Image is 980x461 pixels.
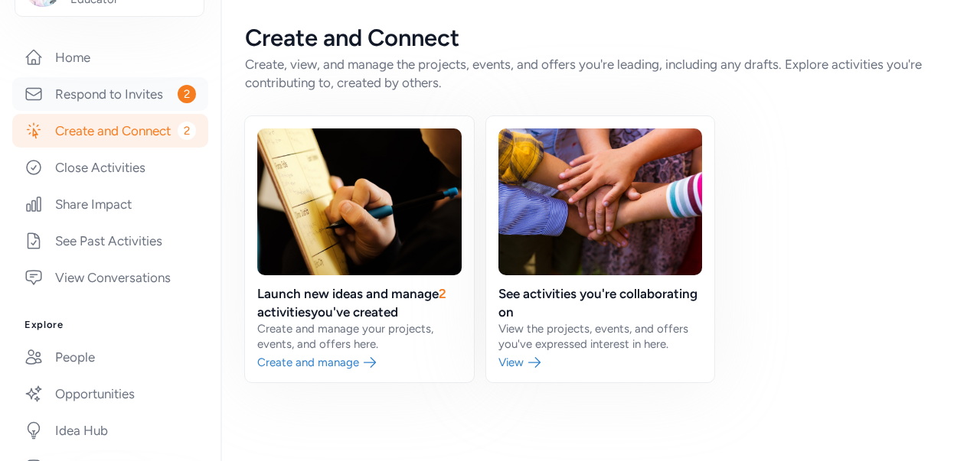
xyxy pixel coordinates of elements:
[12,340,208,374] a: People
[245,55,955,92] div: Create, view, and manage the projects, events, and offers you're leading, including any drafts. E...
[12,151,208,184] a: Close Activities
[12,414,208,447] a: Idea Hub
[178,85,196,103] span: 2
[12,114,208,148] a: Create and Connect2
[12,377,208,411] a: Opportunities
[12,77,208,111] a: Respond to Invites2
[245,24,955,52] div: Create and Connect
[12,224,208,258] a: See Past Activities
[24,319,196,331] h3: Explore
[12,187,208,221] a: Share Impact
[12,261,208,294] a: View Conversations
[12,41,208,74] a: Home
[178,122,196,140] span: 2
